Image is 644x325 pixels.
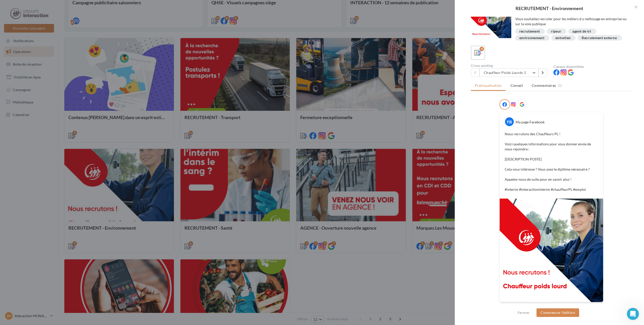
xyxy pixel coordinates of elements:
div: agent de tri [572,30,591,33]
div: environnement [519,36,545,40]
button: Commencer l'édition [536,308,579,317]
div: ripeur [551,30,561,33]
button: Chauffeur Poids Lourds 1 [479,68,539,77]
div: Ma page Facebook [516,120,545,125]
div: RECRUTEMENT - Environnement [463,6,636,11]
div: Cross-posting [471,64,549,67]
div: Vous souhaitez recruter pour les métiers d u nettoyage en entreprise ou sur la voie publique [515,16,628,26]
div: La prévisualisation est non-contractuelle [499,302,603,309]
span: Commentaires [532,83,556,88]
span: Conseil [511,83,523,88]
div: entretien [555,36,571,40]
iframe: Intercom live chat [627,308,639,320]
p: Nous recrutons des Chauffeurs PL ! Voici quelques informations pour vous donner envie de nous rej... [505,131,598,192]
div: recrutement [519,30,540,33]
div: Canaux disponibles [553,65,632,68]
div: FB [505,117,514,126]
button: Fermer [516,310,532,316]
div: 9 [479,47,484,51]
div: Recrutement externe [582,36,617,40]
span: (0) [558,84,562,88]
